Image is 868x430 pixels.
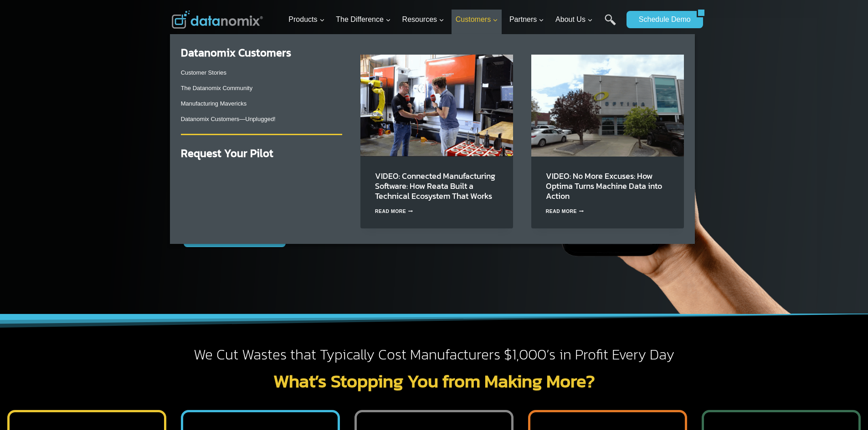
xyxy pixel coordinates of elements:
a: Customer Stories [181,69,226,76]
a: The Datanomix Community [181,85,253,91]
h2: What’s Stopping You from Making More? [172,372,697,390]
strong: Datanomix Customers [181,45,291,61]
nav: Primary Navigation [285,5,622,35]
a: Datanomix Customers—Unplugged! [181,116,276,122]
span: The Difference [336,14,391,25]
a: Search [605,14,616,35]
a: Manufacturing Mavericks [181,100,247,107]
a: Request Your Pilot [181,145,273,161]
a: VIDEO: Connected Manufacturing Software: How Reata Built a Technical Ecosystem That Works [375,170,495,202]
span: Products [288,14,324,25]
img: Discover how Optima Manufacturing uses Datanomix to turn raw machine data into real-time insights... [531,55,684,156]
a: Read More [546,209,584,214]
a: Schedule Demo [627,11,697,28]
span: Partners [509,14,544,25]
img: Reata’s Connected Manufacturing Software Ecosystem [360,55,513,156]
a: Privacy Policy [124,203,154,209]
a: VIDEO: No More Excuses: How Optima Turns Machine Data into Action [546,170,662,202]
a: Terms [102,203,116,209]
iframe: Popup CTA [5,269,151,425]
h2: We Cut Wastes that Typically Cost Manufacturers $1,000’s in Profit Every Day [172,345,697,364]
span: Customers [456,14,498,25]
img: Datanomix [172,10,263,29]
span: Last Name [205,0,234,9]
span: Phone number [205,38,246,46]
span: About Us [555,14,593,25]
a: Read More [375,209,413,214]
span: Resources [402,14,444,25]
span: State/Region [205,112,240,121]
